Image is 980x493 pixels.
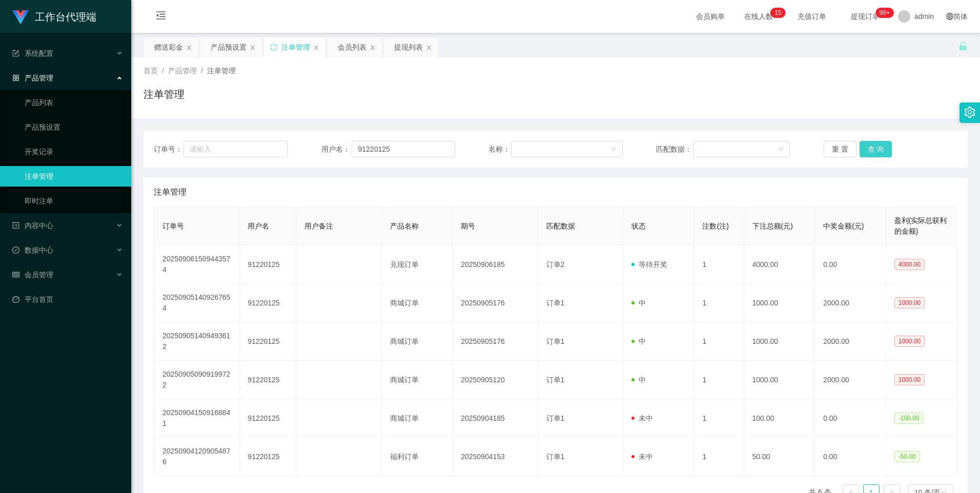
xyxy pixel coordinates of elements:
span: 4000.00 [894,259,925,270]
td: 202509041509168841 [154,399,239,438]
span: 1000.00 [894,297,925,309]
span: 首页 [144,67,158,75]
td: 4000.00 [744,245,815,284]
i: 图标: close [370,45,376,51]
td: 1 [694,399,744,438]
button: 查 询 [860,141,892,157]
span: 注单管理 [207,67,236,75]
td: 兑现订单 [382,245,453,284]
i: 图标: close [313,45,319,51]
span: 订单1 [546,299,565,307]
td: 50.00 [744,438,815,476]
td: 1 [694,361,744,399]
span: 系统配置 [12,49,53,57]
sup: 15 [770,8,785,18]
td: 0.00 [815,245,886,284]
i: 图标: global [946,13,953,20]
span: 中 [631,376,646,384]
span: 1000.00 [894,336,925,347]
td: 0.00 [815,399,886,438]
sup: 1094 [875,8,894,18]
a: 图标: dashboard平台首页 [12,289,123,310]
td: 1000.00 [744,284,815,322]
span: 未中 [631,414,653,422]
td: 商城订单 [382,361,453,399]
span: 用户名： [321,144,352,155]
span: 在线人数 [739,13,778,20]
span: 等待开奖 [631,260,667,269]
i: 图标: sync [270,44,277,51]
td: 91220125 [239,245,296,284]
i: 图标: down [610,146,617,153]
span: / [162,67,164,75]
span: 匹配数据 [546,222,575,230]
i: 图标: close [186,45,192,51]
td: 91220125 [239,284,296,322]
td: 100.00 [744,399,815,438]
i: 图标: table [12,271,19,278]
td: 91220125 [239,361,296,399]
span: 注数(注) [702,222,728,230]
td: 1 [694,245,744,284]
td: 20250905176 [453,322,538,361]
td: 91220125 [239,438,296,476]
td: 2000.00 [815,361,886,399]
span: 订单1 [546,337,565,345]
span: 订单1 [546,453,565,461]
i: 图标: setting [964,107,975,118]
a: 产品列表 [25,92,123,113]
i: 图标: menu-fold [144,1,178,33]
div: 会员列表 [338,37,366,57]
td: 91220125 [239,322,296,361]
span: 名称： [488,144,511,155]
span: 匹配数据： [656,144,693,155]
span: 产品管理 [12,74,53,82]
td: 20250904153 [453,438,538,476]
input: 请输入 [352,141,455,157]
td: 商城订单 [382,284,453,322]
td: 1 [694,284,744,322]
span: 中奖金额(元) [823,222,864,230]
span: 提现订单 [846,13,885,20]
span: / [201,67,203,75]
td: 1 [694,322,744,361]
span: 内容中心 [12,221,53,230]
h1: 工作台代理端 [35,1,96,33]
span: 订单号： [154,144,183,155]
td: 0.00 [815,438,886,476]
div: 提现列表 [394,37,423,57]
td: 20250904185 [453,399,538,438]
span: 订单2 [546,260,565,269]
i: 图标: profile [12,222,19,229]
span: 用户备注 [304,222,333,230]
span: 期号 [461,222,475,230]
a: 注单管理 [25,166,123,187]
span: 产品名称 [390,222,419,230]
i: 图标: appstore-o [12,74,19,81]
p: 5 [778,8,782,18]
p: 1 [774,8,778,18]
td: 202509041209054876 [154,438,239,476]
td: 2000.00 [815,284,886,322]
a: 即时注单 [25,191,123,211]
i: 图标: check-circle-o [12,246,19,254]
td: 20250905176 [453,284,538,322]
span: 中 [631,299,646,307]
span: 中 [631,337,646,345]
td: 91220125 [239,399,296,438]
span: 数据中心 [12,246,53,254]
td: 202509050909199722 [154,361,239,399]
i: 图标: unlock [958,42,968,51]
td: 1000.00 [744,361,815,399]
span: -100.00 [894,413,924,424]
span: 用户名 [248,222,269,230]
button: 重 置 [824,141,856,157]
a: 产品预设置 [25,117,123,137]
i: 图标: form [12,50,19,57]
td: 20250905120 [453,361,538,399]
span: -50.00 [894,451,920,462]
i: 图标: close [250,45,256,51]
span: 订单1 [546,376,565,384]
span: 1000.00 [894,374,925,385]
td: 1000.00 [744,322,815,361]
